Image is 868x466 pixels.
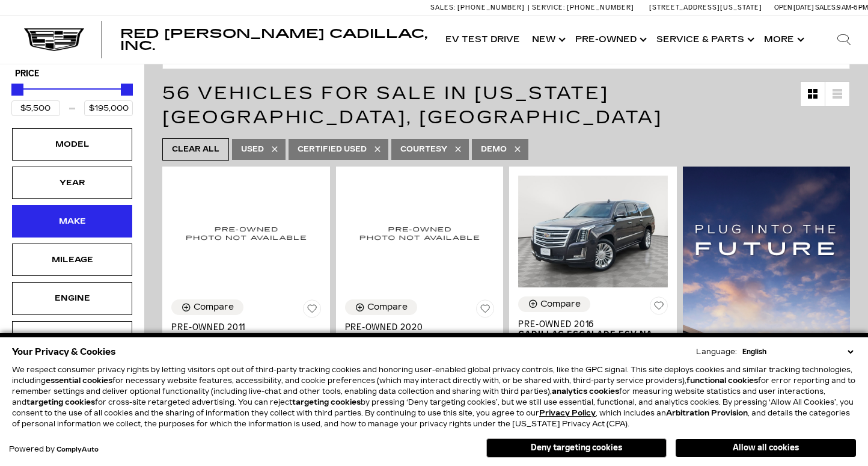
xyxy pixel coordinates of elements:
[518,319,668,340] a: Pre-Owned 2016Cadillac Escalade ESV NA
[650,16,758,64] a: Service & Parts
[298,142,367,157] span: Certified Used
[171,322,312,333] span: Pre-Owned 2011
[569,16,650,64] a: Pre-Owned
[11,84,23,96] div: Minimum Price
[171,299,243,315] button: Compare Vehicle
[518,176,668,287] img: 2016 Cadillac Escalade ESV NA
[567,4,634,11] span: [PHONE_NUMBER]
[12,167,132,199] div: YearYear
[430,4,456,11] span: Sales:
[400,142,447,157] span: Courtesy
[518,296,590,312] button: Compare Vehicle
[439,16,526,64] a: EV Test Drive
[481,142,507,157] span: Demo
[120,28,427,52] a: Red [PERSON_NAME] Cadillac, Inc.
[171,322,321,353] a: Pre-Owned 2011Cadillac DTS Platinum Collection
[24,28,84,51] img: Cadillac Dark Logo with Cadillac White Text
[518,330,659,340] span: Cadillac Escalade ESV NA
[121,84,133,96] div: Maximum Price
[9,446,99,453] div: Powered by
[241,142,264,157] span: Used
[815,4,837,11] span: Sales:
[837,4,868,11] span: 9 AM-6 PM
[120,26,427,53] span: Red [PERSON_NAME] Cadillac, Inc.
[303,299,321,322] button: Save Vehicle
[84,100,133,116] input: Maximum
[46,376,112,385] strong: essential cookies
[42,292,102,305] div: Engine
[676,439,856,457] button: Allow all cookies
[11,100,60,116] input: Minimum
[12,321,132,354] div: ColorColor
[666,409,748,417] strong: Arbitration Provision
[532,4,565,11] span: Service:
[649,4,762,11] a: [STREET_ADDRESS][US_STATE]
[686,376,758,385] strong: functional cookies
[292,398,361,406] strong: targeting cookies
[12,343,116,360] span: Your Privacy & Cookies
[12,205,132,238] div: MakeMake
[367,302,408,313] div: Compare
[12,364,856,429] p: We respect consumer privacy rights by letting visitors opt out of third-party tracking cookies an...
[430,4,528,11] a: Sales: [PHONE_NUMBER]
[345,322,486,333] span: Pre-Owned 2020
[12,244,132,276] div: MileageMileage
[476,299,494,322] button: Save Vehicle
[345,299,417,315] button: Compare Vehicle
[57,446,99,453] a: ComplyAuto
[42,253,102,266] div: Mileage
[12,282,132,314] div: EngineEngine
[15,69,129,79] h5: Price
[12,128,132,161] div: ModelModel
[345,176,495,291] img: 2020 Cadillac XT4 Premium Luxury
[171,176,321,291] img: 2011 Cadillac DTS Platinum Collection
[758,16,808,64] button: More
[42,138,102,151] div: Model
[11,79,133,116] div: Price
[552,387,619,396] strong: analytics cookies
[162,82,662,128] span: 56 Vehicles for Sale in [US_STATE][GEOGRAPHIC_DATA], [GEOGRAPHIC_DATA]
[486,438,667,458] button: Deny targeting cookies
[42,176,102,189] div: Year
[526,16,569,64] a: New
[194,302,234,313] div: Compare
[540,299,581,310] div: Compare
[739,346,856,357] select: Language Select
[774,4,814,11] span: Open [DATE]
[345,322,495,353] a: Pre-Owned 2020Cadillac XT4 Premium Luxury
[42,215,102,228] div: Make
[528,4,637,11] a: Service: [PHONE_NUMBER]
[26,398,95,406] strong: targeting cookies
[518,319,659,330] span: Pre-Owned 2016
[539,409,596,417] a: Privacy Policy
[696,348,737,355] div: Language:
[457,4,525,11] span: [PHONE_NUMBER]
[42,331,102,344] div: Color
[172,142,219,157] span: Clear All
[650,296,668,319] button: Save Vehicle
